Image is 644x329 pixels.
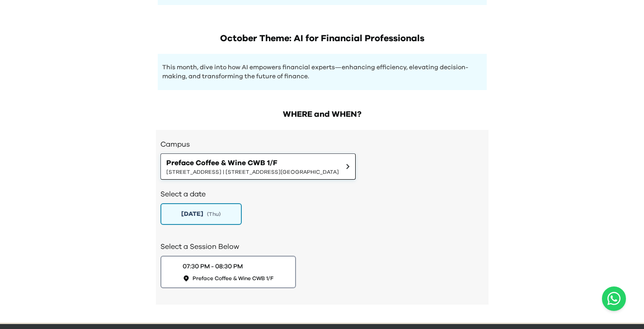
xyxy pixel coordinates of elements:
[602,286,626,311] button: Open WhatsApp chat
[207,210,221,218] span: ( Thu )
[160,203,242,225] button: [DATE](Thu)
[166,157,339,168] span: Preface Coffee & Wine CWB 1/F
[166,168,339,176] span: [STREET_ADDRESS] | [STREET_ADDRESS][GEOGRAPHIC_DATA]
[602,286,626,311] a: Chat with us on WhatsApp
[160,256,296,288] button: 07:30 PM - 08:30 PMPreface Coffee & Wine CWB 1/F
[160,153,356,180] button: Preface Coffee & Wine CWB 1/F[STREET_ADDRESS] | [STREET_ADDRESS][GEOGRAPHIC_DATA]
[160,139,484,150] h3: Campus
[181,210,203,219] span: [DATE]
[158,32,487,45] h1: October Theme: AI for Financial Professionals
[162,63,482,81] p: This month, dive into how AI empowers financial experts—enhancing efficiency, elevating decision-...
[160,189,484,200] h2: Select a date
[193,275,273,282] span: Preface Coffee & Wine CWB 1/F
[156,108,489,121] h2: WHERE and WHEN?
[183,262,243,271] div: 07:30 PM - 08:30 PM
[160,241,484,252] h2: Select a Session Below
